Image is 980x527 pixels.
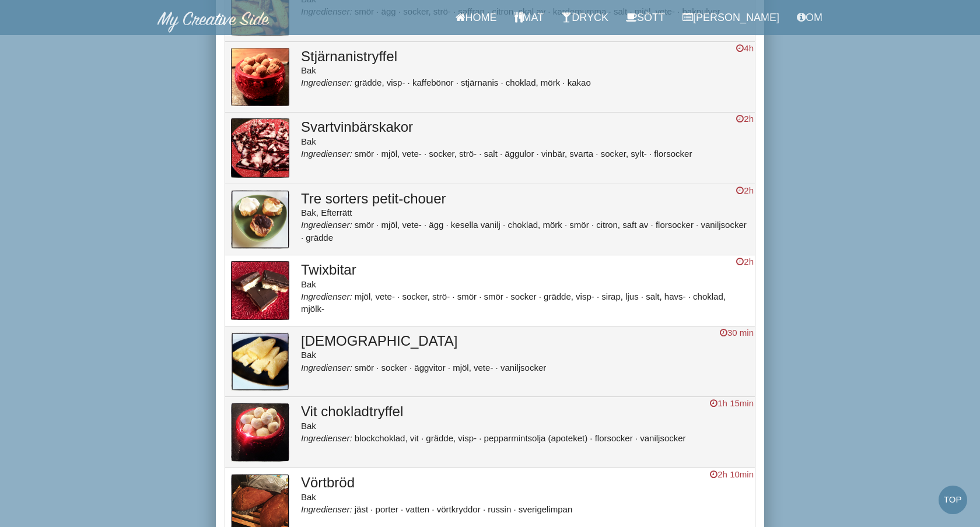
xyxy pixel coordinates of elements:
[506,78,565,87] li: choklad, mörk
[429,220,448,230] li: ägg
[710,397,754,409] div: 1h 15min
[355,291,400,301] li: mjöl, vete-
[429,149,481,159] li: socker, strö-
[457,291,482,301] li: smör
[301,475,749,490] h3: Vörtbröd
[231,403,289,462] img: bild_247.jpg
[231,261,289,320] img: bild_510.jpg
[484,149,503,159] li: salt
[568,78,591,87] li: kakao
[301,262,749,277] h3: Twixbitar
[414,363,450,373] li: äggvitor
[301,191,749,206] h3: Tre sorters petit-chouer
[355,149,379,159] li: smör
[656,220,698,230] li: florsocker
[381,220,427,230] li: mjöl, vete-
[301,49,749,64] h3: Stjärnanistryffel
[355,363,379,373] li: smör
[381,363,412,373] li: socker
[451,220,505,230] li: kesella vanilj
[519,504,573,514] li: sverigelimpan
[654,149,692,159] li: florsocker
[595,433,638,443] li: florsocker
[405,504,434,514] li: vatten
[301,78,352,87] i: Ingredienser:
[541,149,598,159] li: vinbär, svarta
[231,118,289,177] img: bild_532.jpg
[301,220,747,242] li: vaniljsocker
[596,220,653,230] li: citron, saft av
[437,504,485,514] li: vörtkryddor
[646,291,691,301] li: salt, havs-
[301,349,749,361] div: Bak
[501,363,546,373] li: vaniljsocker
[508,220,567,230] li: choklad, mörk
[355,433,423,443] li: blockchoklad, vit
[736,42,754,54] div: 4h
[939,486,967,514] a: Top
[231,48,289,107] img: bild_520.jpg
[505,149,538,159] li: äggulor
[301,120,749,135] h3: Svartvinbärskakor
[157,12,269,33] img: MyCreativeSide
[306,233,333,243] li: grädde
[412,78,459,87] li: kaffebönor
[402,291,454,301] li: socker, strö-
[301,433,352,443] i: Ingredienser:
[426,433,481,443] li: grädde, visp-
[510,291,541,301] li: socker
[710,468,754,480] div: 2h 10min
[484,291,509,301] li: smör
[736,113,754,125] div: 2h
[601,291,643,301] li: sirap, ljus
[453,363,498,373] li: mjöl, vete-
[381,149,427,159] li: mjöl, vete-
[301,491,749,503] div: Bak
[301,333,749,349] h3: [DEMOGRAPHIC_DATA]
[484,433,593,443] li: pepparmintsolja (apoteket)
[301,291,352,301] i: Ingredienser:
[640,433,685,443] li: vaniljsocker
[301,363,352,373] i: Ingredienser:
[544,291,599,301] li: grädde, visp-
[231,332,289,391] img: bild_234.jpg
[461,78,503,87] li: stjärnanis
[301,135,749,147] div: Bak
[301,64,749,76] div: Bak
[301,149,352,159] i: Ingredienser:
[569,220,594,230] li: smör
[720,326,754,339] div: 30 min
[301,206,749,219] div: Bak, Efterrätt
[301,404,749,419] h3: Vit chokladtryffel
[355,220,379,230] li: smör
[736,255,754,268] div: 2h
[301,278,749,290] div: Bak
[355,504,373,514] li: jäst
[376,504,404,514] li: porter
[301,220,352,230] i: Ingredienser:
[301,420,749,432] div: Bak
[601,149,652,159] li: socker, sylt-
[736,184,754,196] div: 2h
[301,504,352,514] i: Ingredienser:
[231,190,289,250] img: bild_33.jpg
[355,78,410,87] li: grädde, visp-
[488,504,516,514] li: russin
